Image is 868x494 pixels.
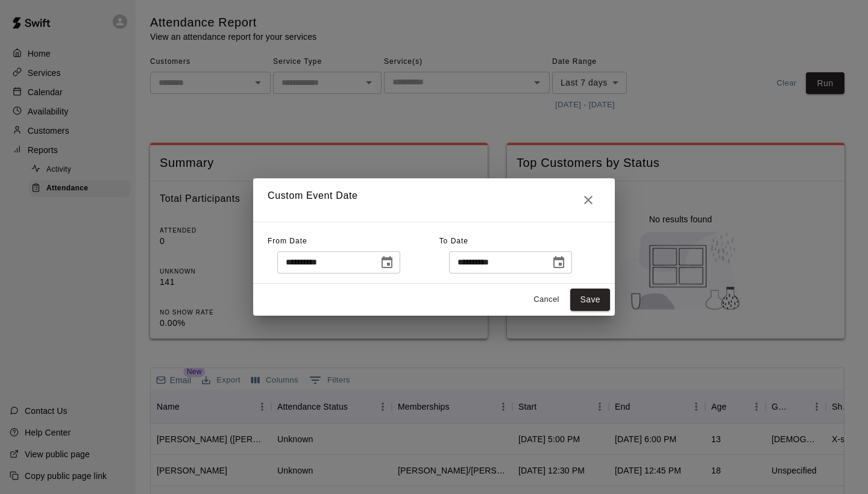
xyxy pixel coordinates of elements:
[253,178,615,222] h2: Custom Event Date
[576,188,600,212] button: Close
[527,290,565,309] button: Cancel
[547,251,571,275] button: Choose date, selected date is Aug 12, 2025
[570,289,610,311] button: Save
[439,237,468,245] span: To Date
[268,237,307,245] span: From Date
[375,251,399,275] button: Choose date, selected date is Aug 5, 2025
